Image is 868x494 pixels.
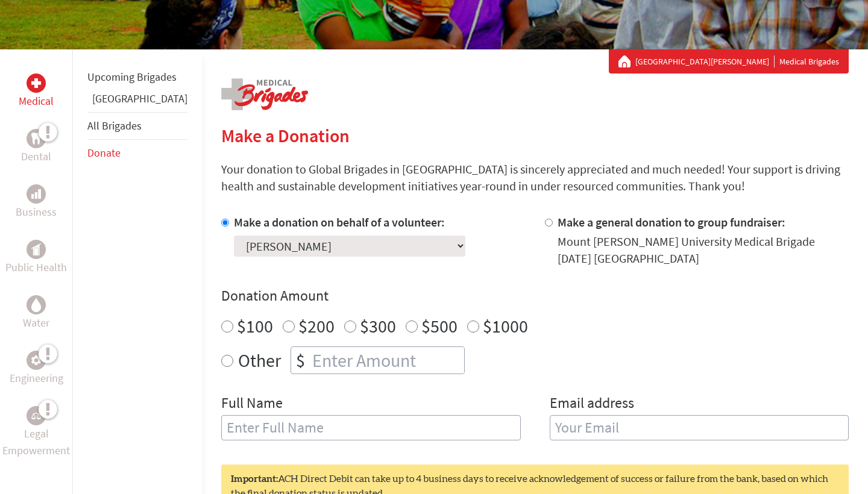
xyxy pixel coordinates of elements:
[87,70,177,84] a: Upcoming Brigades
[27,73,46,93] div: Medical
[238,346,281,374] label: Other
[360,314,396,337] label: $300
[87,140,187,166] li: Donate
[27,184,46,204] div: Business
[221,286,849,305] h4: Donation Amount
[87,112,187,140] li: All Brigades
[10,351,63,387] a: EngineeringEngineering
[310,347,464,374] input: Enter Amount
[550,393,634,415] label: Email address
[237,314,273,337] label: $100
[2,425,70,459] p: Legal Empowerment
[31,298,41,311] img: Water
[23,314,49,331] p: Water
[16,184,57,220] a: BusinessBusiness
[31,78,41,88] img: Medical
[87,90,187,112] li: Guatemala
[483,314,528,337] label: $1000
[27,351,46,370] div: Engineering
[87,119,142,133] a: All Brigades
[550,415,849,440] input: Your Email
[27,406,46,425] div: Legal Empowerment
[21,148,51,165] p: Dental
[2,406,70,459] a: Legal EmpowermentLegal Empowerment
[31,412,41,419] img: Legal Empowerment
[221,125,849,146] h2: Make a Donation
[635,55,775,67] a: [GEOGRAPHIC_DATA][PERSON_NAME]
[10,370,63,387] p: Engineering
[92,92,187,105] a: [GEOGRAPHIC_DATA]
[5,240,67,276] a: Public HealthPublic Health
[558,214,785,230] label: Make a general donation to group fundraiser:
[221,78,308,110] img: logo-medical.png
[221,393,283,415] label: Full Name
[27,295,46,314] div: Water
[221,415,521,440] input: Enter Full Name
[221,161,849,195] p: Your donation to Global Brigades in [GEOGRAPHIC_DATA] is sincerely appreciated and much needed! Y...
[558,233,849,267] div: Mount [PERSON_NAME] University Medical Brigade [DATE] [GEOGRAPHIC_DATA]
[291,347,310,374] div: $
[23,295,49,331] a: WaterWater
[618,55,839,67] div: Medical Brigades
[21,129,51,165] a: DentalDental
[16,204,57,220] p: Business
[231,474,278,484] strong: Important:
[31,243,41,255] img: Public Health
[87,64,187,90] li: Upcoming Brigades
[31,355,41,365] img: Engineering
[234,214,445,230] label: Make a donation on behalf of a volunteer:
[298,314,335,337] label: $200
[31,189,41,199] img: Business
[19,73,54,110] a: MedicalMedical
[19,93,54,110] p: Medical
[5,259,67,276] p: Public Health
[87,146,121,160] a: Donate
[421,314,458,337] label: $500
[27,129,46,148] div: Dental
[31,133,41,144] img: Dental
[27,240,46,259] div: Public Health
